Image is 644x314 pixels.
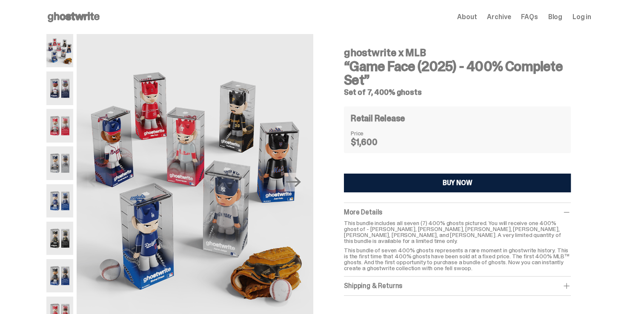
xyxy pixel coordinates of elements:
img: 06-ghostwrite-mlb-game-face-complete-set-paul-skenes.png [46,222,73,255]
button: Next [284,173,303,191]
dd: $1,600 [351,138,393,146]
p: This bundle includes all seven (7) 400% ghosts pictured. You will receive one 400% ghost of - [PE... [344,220,571,244]
a: Log in [572,14,591,20]
div: Shipping & Returns [344,282,571,290]
h3: “Game Face (2025) - 400% Complete Set” [344,60,571,87]
span: More Details [344,208,382,217]
img: 02-ghostwrite-mlb-game-face-complete-set-ronald-acuna-jr.png [46,71,73,105]
h5: Set of 7, 400% ghosts [344,88,571,96]
a: FAQs [521,14,538,20]
div: BUY NOW [443,180,472,186]
a: Archive [487,14,511,20]
p: This bundle of seven 400% ghosts represents a rare moment in ghostwrite history. This is the firs... [344,247,571,271]
h4: Retail Release [351,114,405,123]
a: Blog [548,14,562,20]
img: 01-ghostwrite-mlb-game-face-complete-set.png [46,34,73,67]
img: 04-ghostwrite-mlb-game-face-complete-set-aaron-judge.png [46,146,73,180]
h4: ghostwrite x MLB [344,48,571,58]
img: 05-ghostwrite-mlb-game-face-complete-set-shohei-ohtani.png [46,184,73,217]
a: About [457,14,477,20]
img: 03-ghostwrite-mlb-game-face-complete-set-bryce-harper.png [46,109,73,142]
button: BUY NOW [344,174,571,192]
dt: Price [351,130,393,136]
img: 07-ghostwrite-mlb-game-face-complete-set-juan-soto.png [46,259,73,292]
